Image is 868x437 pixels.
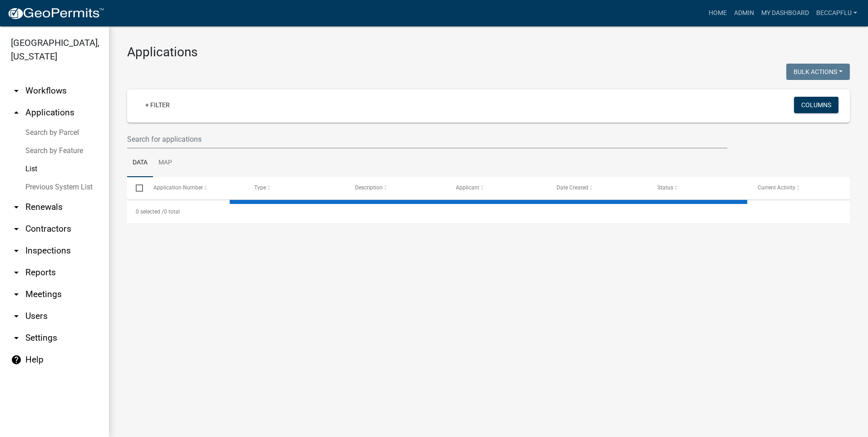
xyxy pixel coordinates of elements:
datatable-header-cell: Date Created [547,177,648,199]
i: arrow_drop_down [11,267,22,278]
i: arrow_drop_down [11,333,22,343]
span: Current Activity [758,184,795,191]
a: Home [705,5,730,22]
datatable-header-cell: Application Number [144,177,245,199]
datatable-header-cell: Status [648,177,749,199]
i: arrow_drop_down [11,223,22,234]
div: 0 total [127,200,850,223]
span: Description [355,184,382,191]
datatable-header-cell: Applicant [447,177,547,199]
datatable-header-cell: Current Activity [749,177,850,199]
span: Application Number [153,184,203,191]
a: Map [153,149,178,178]
i: arrow_drop_up [11,107,22,118]
i: arrow_drop_down [11,85,22,96]
h3: Applications [127,45,850,60]
button: Bulk Actions [786,64,850,80]
i: help [11,354,22,365]
datatable-header-cell: Description [346,177,447,199]
datatable-header-cell: Select [127,177,144,199]
span: Applicant [455,184,479,191]
a: BeccaPflu [813,5,861,22]
span: Type [254,184,266,191]
a: + Filter [138,97,177,113]
a: Admin [730,5,758,22]
span: Status [657,184,673,191]
i: arrow_drop_down [11,289,22,300]
datatable-header-cell: Type [245,177,346,199]
span: 0 selected / [136,209,164,215]
i: arrow_drop_down [11,245,22,256]
a: Data [127,149,153,178]
button: Columns [794,97,838,113]
a: My Dashboard [758,5,813,22]
input: Search for applications [127,130,727,149]
span: Date Created [556,184,588,191]
i: arrow_drop_down [11,311,22,322]
i: arrow_drop_down [11,202,22,213]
